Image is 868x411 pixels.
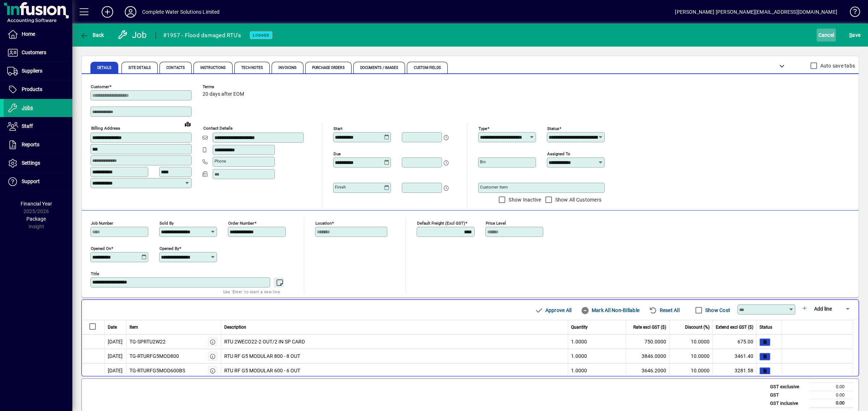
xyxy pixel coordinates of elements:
mat-label: Type [478,126,487,131]
span: Add line [814,306,832,312]
span: S [849,32,852,38]
mat-label: Order number [228,221,254,226]
span: Extend excl GST ($) [716,324,753,330]
span: Description [224,324,246,330]
app-page-header-button: Back [72,29,112,42]
mat-label: Customer Item [480,185,508,190]
span: Jobs [22,105,33,111]
span: Approve All [535,304,571,316]
mat-label: Phone [214,159,226,164]
span: Custom Fields [414,66,441,70]
button: Approve All [532,304,574,317]
span: Date [108,324,117,330]
mat-label: Due [333,151,341,156]
span: Site Details [128,66,151,70]
mat-label: Assigned to [547,151,570,156]
span: Rate excl GST ($) [633,324,666,330]
span: ave [849,29,860,41]
mat-label: Opened On [91,246,111,251]
span: Mark All Non-Billable [581,304,639,316]
div: #1957 - Flood damaged RTU's [163,30,241,41]
button: Add [96,5,119,18]
td: 10.0000 [669,334,713,349]
label: Auto save tabs [819,62,855,69]
span: Discount (%) [685,324,710,330]
mat-label: Start [333,126,342,131]
mat-label: Price Level [486,221,506,226]
a: Staff [4,117,72,135]
mat-hint: Use 'Enter' to start a new line [223,287,280,296]
td: 10.0000 [669,349,713,363]
span: Customers [22,49,46,55]
td: [DATE] [105,334,127,349]
label: Show Inactive [507,196,541,203]
span: Back [80,32,104,38]
span: Support [22,178,40,184]
mat-label: Finish [335,185,346,190]
span: Status [759,324,772,330]
mat-label: Customer [91,84,109,89]
span: Invoicing [278,66,297,70]
span: Package [26,216,46,222]
span: Documents / Images [360,66,399,70]
td: RTU RF G5 MODULAR 600 - 6 OUT [221,363,569,378]
button: Profile [119,5,142,18]
div: [PERSON_NAME] [PERSON_NAME][EMAIL_ADDRESS][DOMAIN_NAME] [675,6,837,18]
td: 1.0000 [568,349,626,363]
td: 0.00 [810,391,853,399]
button: Save [847,29,862,42]
span: LOGGED [253,33,269,38]
a: Knowledge Base [844,1,859,25]
td: RTU 2WECO22-2 OUT/2 IN SP CARD [221,334,569,349]
a: Customers [4,44,72,62]
span: Products [22,86,42,92]
div: Job [118,29,148,41]
label: Show All Customers [554,196,602,203]
div: TG-RTURFG5MOD800 [129,352,179,360]
td: 3646.2000 [626,363,669,378]
td: 750.0000 [626,334,669,349]
span: Tech Notes [241,66,263,70]
td: [DATE] [105,349,127,363]
td: GST inclusive [766,399,810,408]
a: Suppliers [4,62,72,80]
td: 0.00 [810,383,853,391]
span: Item [129,324,138,330]
td: RTU RF G5 MODULAR 800 - 8 OUT [221,349,569,363]
mat-label: Job number [91,221,113,226]
td: [DATE] [105,363,127,378]
span: 20 days after EOM [203,91,244,97]
span: Contacts [166,66,185,70]
td: GST [766,391,810,399]
span: Reset All [649,304,680,316]
span: Home [22,31,35,37]
mat-label: Default Freight (excl GST) [417,221,465,226]
a: Home [4,25,72,43]
a: View on map [182,118,193,130]
mat-label: Sold by [159,221,174,226]
td: 1.0000 [568,363,626,378]
a: Products [4,81,72,99]
td: 10.0000 [669,363,713,378]
span: Details [97,66,111,70]
span: Financial Year [21,201,52,207]
span: Reports [22,142,39,147]
mat-label: Opened by [159,246,179,251]
span: Terms [203,85,246,89]
span: Instructions [200,66,226,70]
div: Complete Water Solutions Limited [142,6,220,18]
span: Suppliers [22,68,42,74]
div: TG-SPRTU2W22 [129,338,166,346]
td: 3846.0000 [626,349,669,363]
button: Cancel [817,29,836,42]
td: 675.00 [713,334,757,349]
span: Cancel [818,29,834,41]
a: Support [4,173,72,191]
span: Quantity [571,324,588,330]
a: Settings [4,154,72,172]
td: 3281.58 [713,363,757,378]
td: 3461.40 [713,349,757,363]
button: Back [78,29,106,42]
a: Reports [4,136,72,154]
td: GST exclusive [766,383,810,391]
